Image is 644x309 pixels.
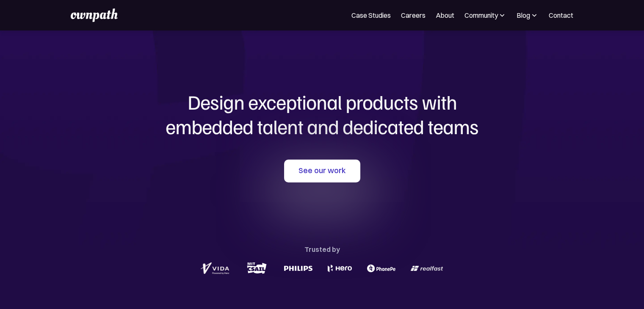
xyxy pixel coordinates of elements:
[119,90,525,138] h1: Design exceptional products with embedded talent and dedicated teams
[284,160,360,182] a: See our work
[464,10,506,20] div: Community
[436,10,454,20] a: About
[304,243,340,255] div: Trusted by
[517,10,530,20] div: Blog
[549,10,573,20] a: Contact
[517,10,539,20] div: Blog
[351,10,391,20] a: Case Studies
[464,10,498,20] div: Community
[401,10,426,20] a: Careers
